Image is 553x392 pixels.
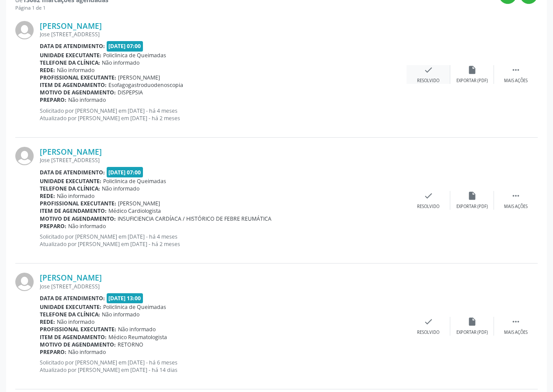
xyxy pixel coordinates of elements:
[118,200,160,207] span: [PERSON_NAME]
[118,326,156,333] span: Não informado
[417,78,439,84] div: Resolvido
[40,326,116,333] b: Profissional executante:
[40,311,100,318] b: Telefone da clínica:
[504,204,528,210] div: Mais ações
[108,81,183,89] span: Esofagogastroduodenoscopia
[40,42,105,50] b: Data de atendimento:
[108,207,161,215] span: Médico Cardiologista
[15,273,34,291] img: img
[40,348,66,356] b: Preparo:
[107,41,143,51] span: [DATE] 07:00
[511,65,521,75] i: 
[57,192,94,200] span: Não informado
[40,156,407,164] div: Jose [STREET_ADDRESS]
[417,204,439,210] div: Resolvido
[456,330,488,336] div: Exportar (PDF)
[118,215,271,222] span: INSUFICIENCIA CARDÍACA / HISTÓRICO DE FEBRE REUMÁTICA
[40,207,107,215] b: Item de agendamento:
[467,317,477,326] i: insert_drive_file
[103,177,166,185] span: Policlinica de Queimadas
[40,359,407,374] p: Solicitado por [PERSON_NAME] em [DATE] - há 6 meses Atualizado por [PERSON_NAME] em [DATE] - há 1...
[102,185,139,192] span: Não informado
[40,295,105,302] b: Data de atendimento:
[102,311,139,318] span: Não informado
[456,204,488,210] div: Exportar (PDF)
[40,66,55,74] b: Rede:
[40,89,116,96] b: Motivo de agendamento:
[40,31,407,38] div: Jose [STREET_ADDRESS]
[467,65,477,75] i: insert_drive_file
[40,222,66,230] b: Preparo:
[68,96,106,104] span: Não informado
[40,273,102,282] a: [PERSON_NAME]
[40,318,55,326] b: Rede:
[108,333,167,341] span: Médico Reumatologista
[40,74,116,81] b: Profissional executante:
[504,330,528,336] div: Mais ações
[511,317,521,326] i: 
[40,333,107,341] b: Item de agendamento:
[424,317,433,326] i: check
[40,96,66,104] b: Preparo:
[118,74,160,81] span: [PERSON_NAME]
[511,191,521,201] i: 
[40,21,102,31] a: [PERSON_NAME]
[40,200,116,207] b: Profissional executante:
[40,192,55,200] b: Rede:
[15,21,34,39] img: img
[40,283,407,290] div: Jose [STREET_ADDRESS]
[102,59,139,66] span: Não informado
[40,81,107,89] b: Item de agendamento:
[103,52,166,59] span: Policlinica de Queimadas
[40,185,100,192] b: Telefone da clínica:
[107,293,143,303] span: [DATE] 13:00
[417,330,439,336] div: Resolvido
[68,222,106,230] span: Não informado
[40,233,407,248] p: Solicitado por [PERSON_NAME] em [DATE] - há 4 meses Atualizado por [PERSON_NAME] em [DATE] - há 2...
[57,66,94,74] span: Não informado
[40,52,101,59] b: Unidade executante:
[424,191,433,201] i: check
[107,167,143,177] span: [DATE] 07:00
[118,341,143,348] span: RETORNO
[456,78,488,84] div: Exportar (PDF)
[40,341,116,348] b: Motivo de agendamento:
[40,169,105,176] b: Data de atendimento:
[118,89,143,96] span: DISPEPSIA
[15,4,108,12] div: Página 1 de 1
[15,147,34,165] img: img
[57,318,94,326] span: Não informado
[40,59,100,66] b: Telefone da clínica:
[68,348,106,356] span: Não informado
[424,65,433,75] i: check
[467,191,477,201] i: insert_drive_file
[103,303,166,311] span: Policlinica de Queimadas
[40,303,101,311] b: Unidade executante:
[40,107,407,122] p: Solicitado por [PERSON_NAME] em [DATE] - há 4 meses Atualizado por [PERSON_NAME] em [DATE] - há 2...
[40,177,101,185] b: Unidade executante:
[40,147,102,156] a: [PERSON_NAME]
[40,215,116,222] b: Motivo de agendamento:
[504,78,528,84] div: Mais ações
